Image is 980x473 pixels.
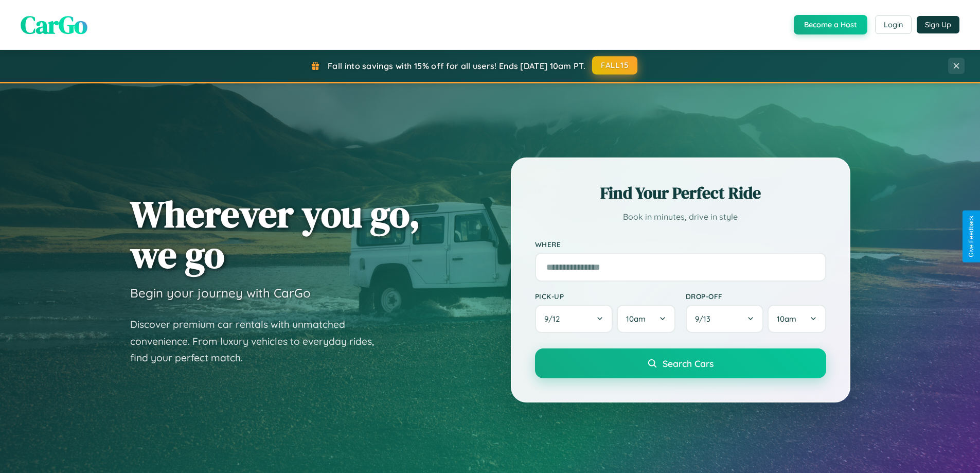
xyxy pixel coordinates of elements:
button: Sign Up [917,16,959,33]
button: 9/13 [686,305,764,333]
h2: Find Your Perfect Ride [535,182,826,204]
h1: Wherever you go, we go [130,194,420,275]
div: Give Feedback [968,216,975,257]
span: 9 / 12 [544,314,565,324]
button: 9/12 [535,305,613,333]
p: Book in minutes, drive in style [535,209,826,224]
span: 10am [777,314,796,324]
button: 10am [768,305,826,333]
button: Become a Host [794,15,867,34]
span: 10am [626,314,646,324]
h3: Begin your journey with CarGo [130,285,311,301]
span: 9 / 13 [695,314,716,324]
label: Pick-up [535,292,675,301]
button: FALL15 [592,56,637,75]
label: Where [535,240,826,249]
span: Search Cars [663,358,714,369]
p: Discover premium car rentals with unmatched convenience. From luxury vehicles to everyday rides, ... [130,316,387,366]
span: CarGo [21,8,87,42]
button: Login [875,15,912,34]
button: Search Cars [535,348,826,378]
span: Fall into savings with 15% off for all users! Ends [DATE] 10am PT. [328,61,585,71]
button: 10am [617,305,675,333]
label: Drop-off [686,292,826,301]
